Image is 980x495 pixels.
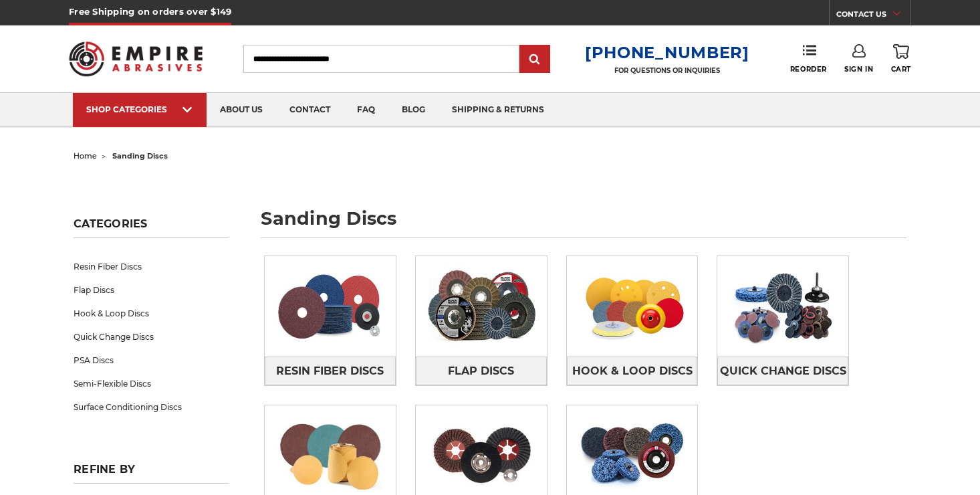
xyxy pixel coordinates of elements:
[891,65,911,74] span: Cart
[207,93,276,127] a: about us
[74,278,229,302] a: Flap Discs
[448,360,514,383] span: Flap Discs
[717,357,848,385] a: Quick Change Discs
[74,255,229,278] a: Resin Fiber Discs
[74,372,229,395] a: Semi-Flexible Discs
[416,256,547,357] img: Flap Discs
[567,357,698,385] a: Hook & Loop Discs
[74,395,229,419] a: Surface Conditioning Discs
[836,7,910,25] a: CONTACT US
[567,260,698,353] img: Hook & Loop Discs
[416,357,547,385] a: Flap Discs
[344,93,388,127] a: faq
[388,93,439,127] a: blog
[74,151,97,161] a: home
[265,256,396,357] img: Resin Fiber Discs
[439,93,558,127] a: shipping & returns
[265,357,396,385] a: Resin Fiber Discs
[717,256,848,357] img: Quick Change Discs
[585,66,749,75] p: FOR QUESTIONS OR INQUIRIES
[74,217,229,238] h5: Categories
[86,104,193,114] div: SHOP CATEGORIES
[69,33,203,85] img: Empire Abrasives
[720,360,846,383] span: Quick Change Discs
[74,325,229,349] a: Quick Change Discs
[790,44,827,73] a: Reorder
[74,463,229,484] h5: Refine by
[74,349,229,372] a: PSA Discs
[276,360,384,383] span: Resin Fiber Discs
[261,209,906,238] h1: sanding discs
[521,46,548,73] input: Submit
[572,360,693,383] span: Hook & Loop Discs
[74,302,229,325] a: Hook & Loop Discs
[790,65,827,74] span: Reorder
[844,65,873,74] span: Sign In
[112,151,168,161] span: sanding discs
[585,43,749,62] a: [PHONE_NUMBER]
[891,44,911,74] a: Cart
[276,93,344,127] a: contact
